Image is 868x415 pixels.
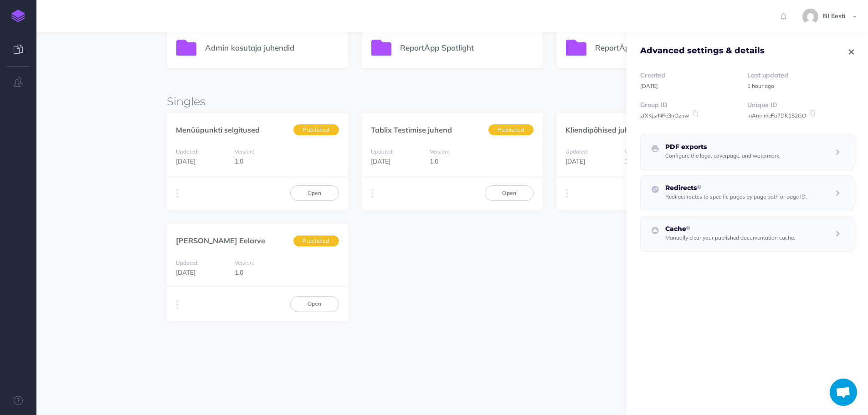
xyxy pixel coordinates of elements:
[235,268,243,277] span: 1.0
[665,234,795,241] small: Manually clear your published documentation cache.
[176,157,195,165] span: [DATE]
[565,148,588,155] small: Updated:
[371,157,390,165] span: [DATE]
[565,157,585,165] span: [DATE]
[176,125,260,134] a: Menüüpunkti selgitused
[176,268,195,277] span: [DATE]
[176,236,265,245] a: [PERSON_NAME] Eelarve
[235,148,254,155] small: Version:
[640,112,689,119] small: zfXKjsrNFe3nOznw
[818,12,850,20] span: BI Eesti
[640,71,665,79] strong: Created
[371,40,392,56] img: icon-folder.svg
[430,157,438,165] span: 1.0
[566,40,586,56] img: icon-folder.svg
[290,185,339,201] a: Open
[235,157,243,165] span: 1.0
[595,41,729,54] p: ReportÄpp
[640,46,765,56] h4: Advanced settings & details
[430,148,449,155] small: Version:
[290,296,339,312] a: Open
[665,184,807,191] h5: Redirects
[830,379,857,406] a: Open chat
[747,101,777,109] strong: Unique ID
[11,10,25,22] img: logo-mark.svg
[371,148,394,155] small: Updated:
[747,112,806,119] small: mAmnmeFb7DK152GO
[665,152,781,159] small: Configure the logo, coverpage, and watermark.
[747,71,788,79] strong: Last updated
[176,259,199,266] small: Updated:
[802,9,818,25] img: 9862dc5e82047a4d9ba6d08c04ce6da6.jpg
[640,82,658,89] small: [DATE]
[565,125,649,134] a: Kliendipõhised juhendid
[625,157,633,165] span: 1.0
[665,193,807,200] small: Redirect routes to specific pages by page path or page ID.
[665,225,795,232] h5: Cache
[665,143,781,150] h5: PDF exports
[235,259,254,266] small: Version:
[176,40,197,56] img: icon-folder.svg
[205,41,339,54] p: Admin kasutaja juhendid
[176,148,199,155] small: Updated:
[371,125,452,134] a: Tablix Testimise juhend
[640,101,668,109] strong: Group ID
[167,96,738,108] h3: Singles
[747,82,774,89] small: 1 hour ago
[400,41,534,54] p: ReportÄpp Spotlight
[625,148,644,155] small: Version:
[485,185,534,201] a: Open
